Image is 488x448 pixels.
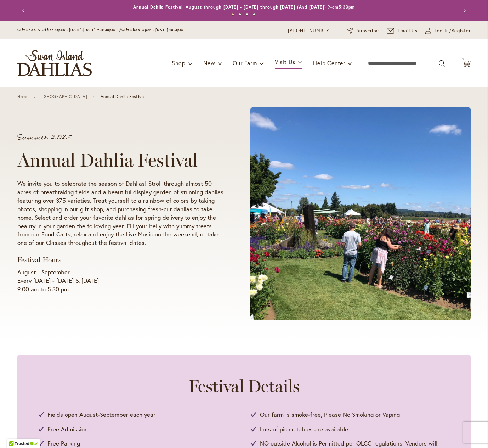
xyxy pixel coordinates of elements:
span: New [203,59,215,67]
span: Our Farm [233,59,257,67]
p: Summer 2025 [17,134,223,141]
a: Subscribe [347,27,379,34]
span: Fields open August-September each year [47,410,155,419]
span: Shop [172,59,186,67]
span: Free Parking [47,439,80,448]
button: Next [456,4,471,18]
h2: Festival Details [39,376,449,396]
span: Annual Dahlia Festival [101,94,145,99]
span: Our farm is smoke-free, Please No Smoking or Vaping [260,410,400,419]
a: [GEOGRAPHIC_DATA] [42,94,87,99]
button: 2 of 4 [239,13,241,16]
button: 3 of 4 [246,13,248,16]
span: Gift Shop Open - [DATE] 10-3pm [121,28,183,32]
span: Log In/Register [435,27,471,34]
span: Gift Shop & Office Open - [DATE]-[DATE] 9-4:30pm / [17,28,121,32]
p: We invite you to celebrate the season of Dahlias! Stroll through almost 50 acres of breathtaking ... [17,179,223,247]
span: Subscribe [357,27,379,34]
h1: Annual Dahlia Festival [17,150,223,171]
p: August - September Every [DATE] - [DATE] & [DATE] 9:00 am to 5:30 pm [17,268,223,293]
a: Home [17,94,28,99]
a: Log In/Register [425,27,471,34]
a: store logo [17,50,92,76]
span: Help Center [313,59,345,67]
a: Email Us [387,27,418,34]
h3: Festival Hours [17,256,223,264]
a: [PHONE_NUMBER] [288,27,331,34]
button: 1 of 4 [232,13,234,16]
button: 4 of 4 [253,13,255,16]
a: Annual Dahlia Festival, August through [DATE] - [DATE] through [DATE] (And [DATE]) 9-am5:30pm [133,4,355,10]
button: Previous [17,4,32,18]
span: Email Us [398,27,418,34]
span: Visit Us [275,58,295,66]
